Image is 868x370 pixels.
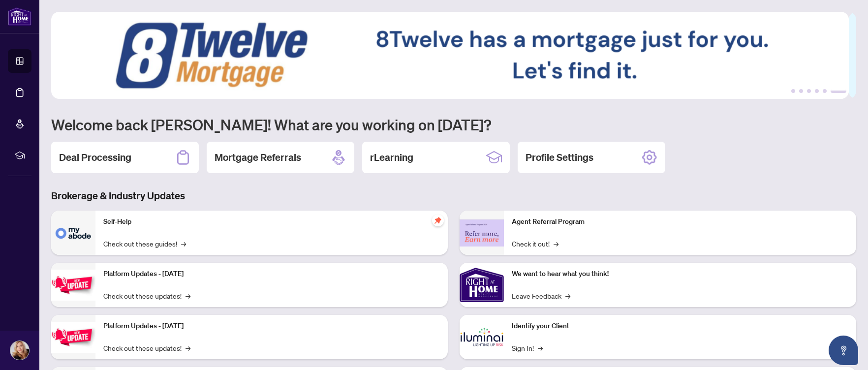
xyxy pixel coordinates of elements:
[51,270,95,301] img: Platform Updates - July 21, 2025
[831,89,846,93] button: 6
[215,151,301,164] h2: Mortgage Referrals
[103,216,440,227] p: Self-Help
[181,238,186,249] span: →
[538,342,543,353] span: →
[815,89,819,93] button: 4
[526,151,593,164] h2: Profile Settings
[370,151,413,164] h2: rLearning
[460,263,504,307] img: We want to hear what you think!
[10,341,29,360] img: Profile Icon
[512,216,848,227] p: Agent Referral Program
[554,238,558,249] span: →
[103,238,186,249] a: Check out these guides!→
[512,342,543,353] a: Sign In!→
[823,89,827,93] button: 5
[51,211,95,255] img: Self-Help
[186,290,190,301] span: →
[791,89,795,93] button: 1
[512,269,848,279] p: We want to hear what you think!
[432,215,444,226] span: pushpin
[829,336,858,365] button: Open asap
[512,238,558,249] a: Check it out!→
[186,342,190,353] span: →
[799,89,803,93] button: 2
[103,269,440,279] p: Platform Updates - [DATE]
[8,7,31,26] img: logo
[565,290,570,301] span: →
[103,321,440,332] p: Platform Updates - [DATE]
[51,115,856,134] h1: Welcome back [PERSON_NAME]! What are you working on [DATE]?
[51,189,856,203] h3: Brokerage & Industry Updates
[103,342,190,353] a: Check out these updates!→
[512,321,848,332] p: Identify your Client
[103,290,190,301] a: Check out these updates!→
[460,315,504,359] img: Identify your Client
[460,219,504,247] img: Agent Referral Program
[51,322,95,353] img: Platform Updates - July 8, 2025
[807,89,811,93] button: 3
[51,12,849,99] img: Slide 5
[512,290,570,301] a: Leave Feedback→
[59,151,131,164] h2: Deal Processing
